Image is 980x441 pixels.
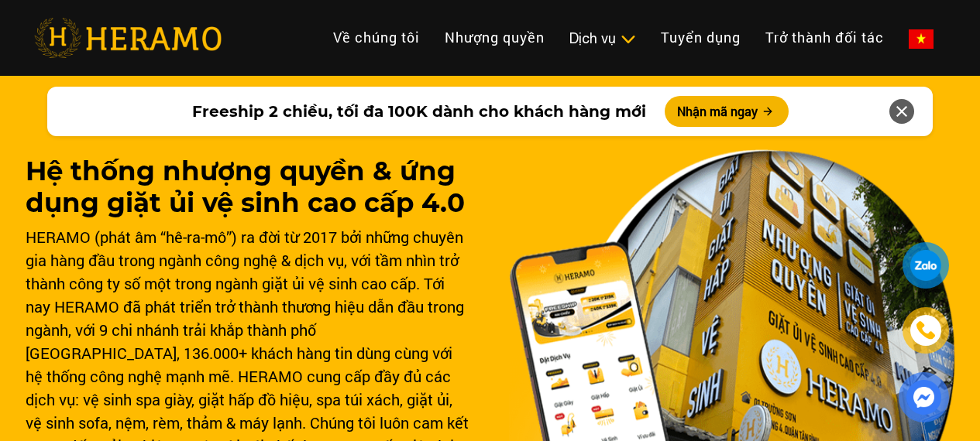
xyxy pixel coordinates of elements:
a: Trở thành đối tác [753,21,896,54]
a: Tuyển dụng [648,21,753,54]
img: phone-icon [915,320,937,341]
img: subToggleIcon [620,32,636,47]
div: Dịch vụ [569,28,636,49]
img: heramo-logo.png [34,18,222,58]
button: Nhận mã ngay [665,96,789,127]
h1: Hệ thống nhượng quyền & ứng dụng giặt ủi vệ sinh cao cấp 4.0 [26,156,472,219]
img: vn-flag.png [909,29,934,49]
a: Nhượng quyền [432,21,557,54]
a: phone-icon [905,309,947,351]
span: Freeship 2 chiều, tối đa 100K dành cho khách hàng mới [192,100,646,123]
a: Về chúng tôi [321,21,432,54]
